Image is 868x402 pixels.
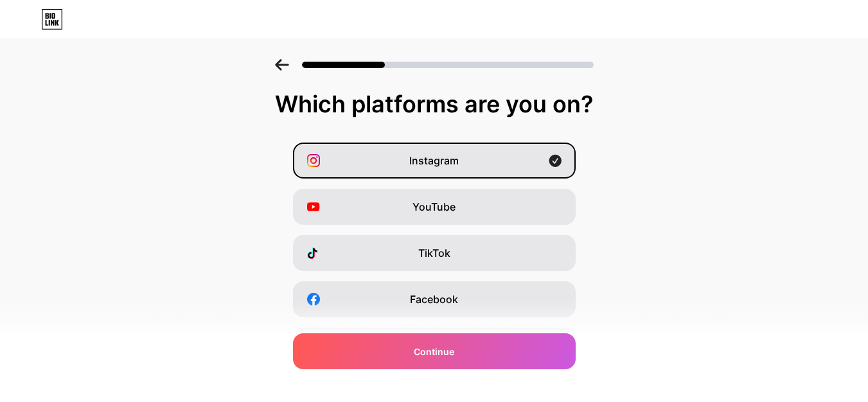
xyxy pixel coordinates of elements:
[394,384,474,399] span: Buy Me a Coffee
[409,153,459,168] span: Instagram
[412,199,456,214] span: YouTube
[410,292,458,307] span: Facebook
[414,345,454,358] span: Continue
[13,91,855,117] div: Which platforms are you on?
[418,245,450,261] span: TikTok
